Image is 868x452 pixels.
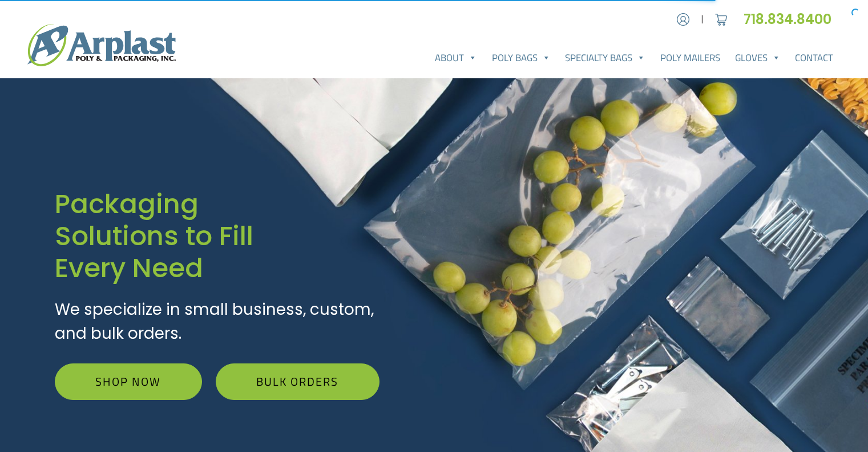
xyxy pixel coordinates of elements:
a: 718.834.8400 [744,10,841,29]
a: Bulk Orders [216,363,380,400]
a: Poly Bags [485,46,558,69]
a: Specialty Bags [558,46,653,69]
img: logo [27,24,176,66]
span: | [701,13,704,26]
a: Gloves [728,46,788,69]
a: Shop Now [55,363,202,400]
a: Contact [788,46,841,69]
a: About [427,46,485,69]
a: Poly Mailers [653,46,728,69]
h1: Packaging Solutions to Fill Every Need [55,188,380,284]
p: We specialize in small business, custom, and bulk orders. [55,298,380,345]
